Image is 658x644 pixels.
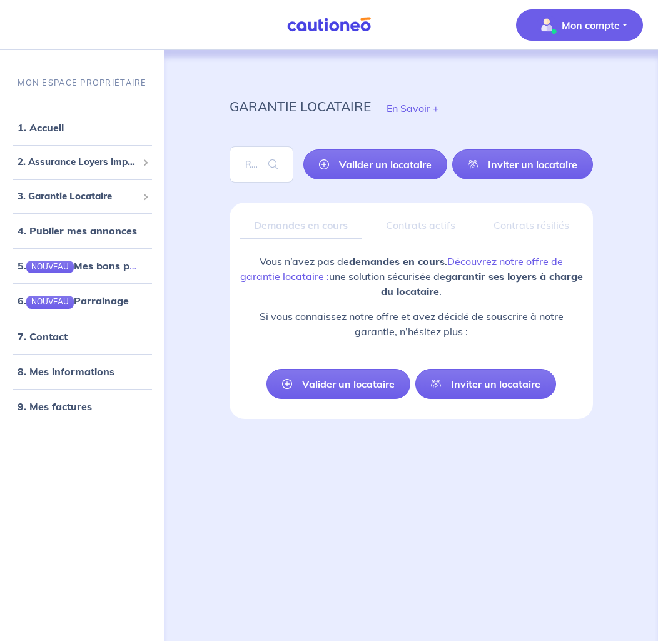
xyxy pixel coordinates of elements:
span: 2. Assurance Loyers Impayés [18,155,138,169]
div: 1. Accueil [5,115,159,140]
img: illu_account_valid_menu.svg [537,15,557,35]
div: 8. Mes informations [5,359,159,384]
div: 5.NOUVEAUMes bons plans [5,253,159,278]
div: 9. Mes factures [5,394,159,419]
p: garantie locataire [230,95,371,118]
input: Rechercher par nom / prénom / mail du locataire [230,146,293,183]
div: 2. Assurance Loyers Impayés [5,150,159,174]
a: 5.NOUVEAUMes bons plans [18,259,149,272]
a: Inviter un locataire [452,149,593,179]
a: 7. Contact [18,330,68,343]
p: Vous n’avez pas de . une solution sécurisée de . [240,254,583,299]
div: 6.NOUVEAUParrainage [5,288,159,313]
a: 8. Mes informations [18,365,114,378]
a: 1. Accueil [18,121,64,134]
img: Cautioneo [282,17,376,33]
strong: demandes en cours [349,255,445,268]
span: search [253,147,293,182]
a: 4. Publier mes annonces [18,224,137,237]
span: 3. Garantie Locataire [18,189,138,204]
div: 7. Contact [5,324,159,349]
a: 9. Mes factures [18,400,92,413]
p: Si vous connaissez notre offre et avez décidé de souscrire à notre garantie, n’hésitez plus : [240,309,583,339]
a: Valider un locataire [266,369,410,399]
strong: garantir ses loyers à charge du locataire [381,270,583,298]
a: Valider un locataire [303,149,447,179]
button: En Savoir + [371,90,455,126]
p: MON ESPACE PROPRIÉTAIRE [18,77,146,89]
p: Mon compte [562,18,620,33]
div: 4. Publier mes annonces [5,218,159,243]
a: 6.NOUVEAUParrainage [18,294,129,307]
button: illu_account_valid_menu.svgMon compte [516,9,643,41]
a: Inviter un locataire [415,369,556,399]
div: 3. Garantie Locataire [5,184,159,209]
